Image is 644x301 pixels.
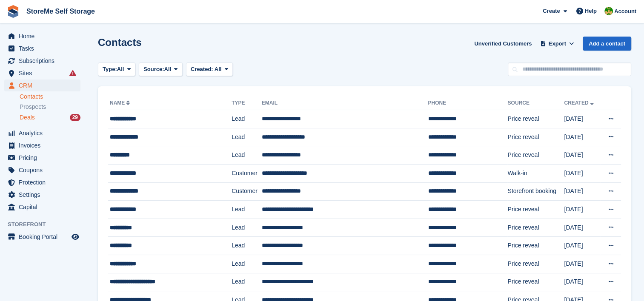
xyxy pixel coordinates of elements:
[19,152,70,164] span: Pricing
[4,30,80,42] a: menu
[232,273,262,291] td: Lead
[564,128,600,146] td: [DATE]
[564,273,600,291] td: [DATE]
[186,62,233,77] button: Created: All
[164,65,172,74] span: All
[4,43,80,54] a: menu
[70,232,80,242] a: Preview store
[19,80,70,91] span: CRM
[98,37,142,48] h1: Contacts
[23,4,98,18] a: StoreMe Self Storage
[4,231,80,243] a: menu
[143,65,164,74] span: Source:
[232,255,262,273] td: Lead
[19,189,70,201] span: Settings
[4,55,80,67] a: menu
[232,182,262,201] td: Customer
[543,7,560,15] span: Create
[19,55,70,67] span: Subscriptions
[4,164,80,176] a: menu
[69,70,76,77] i: Smart entry sync failures have occurred
[191,66,213,72] span: Created:
[564,110,600,128] td: [DATE]
[232,201,262,219] td: Lead
[20,114,35,122] span: Deals
[232,128,262,146] td: Lead
[19,231,70,243] span: Booking Portal
[583,37,631,51] a: Add a contact
[215,66,222,72] span: All
[70,114,80,121] div: 29
[19,201,70,213] span: Capital
[19,67,70,79] span: Sites
[507,146,564,165] td: Price reveal
[20,103,46,111] span: Prospects
[507,164,564,182] td: Walk-in
[19,127,70,139] span: Analytics
[232,219,262,237] td: Lead
[507,182,564,201] td: Storefront booking
[564,100,595,106] a: Created
[507,97,564,110] th: Source
[4,201,80,213] a: menu
[4,139,80,151] a: menu
[564,146,600,165] td: [DATE]
[117,65,124,74] span: All
[4,152,80,164] a: menu
[538,37,576,51] button: Export
[103,65,117,74] span: Type:
[428,97,507,110] th: Phone
[564,164,600,182] td: [DATE]
[19,30,70,42] span: Home
[471,37,535,51] a: Unverified Customers
[20,113,80,122] a: Deals 29
[232,146,262,165] td: Lead
[139,62,183,77] button: Source: All
[232,237,262,255] td: Lead
[564,182,600,201] td: [DATE]
[585,7,597,15] span: Help
[4,176,80,188] a: menu
[4,67,80,79] a: menu
[232,97,262,110] th: Type
[110,100,132,106] a: Name
[549,40,566,48] span: Export
[507,110,564,128] td: Price reveal
[232,164,262,182] td: Customer
[507,273,564,291] td: Price reveal
[7,5,20,18] img: stora-icon-8386f47178a22dfd0bd8f6a31ec36ba5ce8667c1dd55bd0f319d3a0aa187defe.svg
[19,43,70,54] span: Tasks
[507,219,564,237] td: Price reveal
[507,128,564,146] td: Price reveal
[507,255,564,273] td: Price reveal
[564,237,600,255] td: [DATE]
[19,176,70,188] span: Protection
[8,220,85,229] span: Storefront
[564,201,600,219] td: [DATE]
[564,219,600,237] td: [DATE]
[614,7,636,16] span: Account
[507,237,564,255] td: Price reveal
[4,189,80,201] a: menu
[604,7,613,15] img: StorMe
[4,127,80,139] a: menu
[98,62,135,77] button: Type: All
[232,110,262,128] td: Lead
[19,139,70,151] span: Invoices
[564,255,600,273] td: [DATE]
[507,201,564,219] td: Price reveal
[20,102,80,111] a: Prospects
[4,80,80,91] a: menu
[19,164,70,176] span: Coupons
[262,97,428,110] th: Email
[20,93,80,101] a: Contacts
